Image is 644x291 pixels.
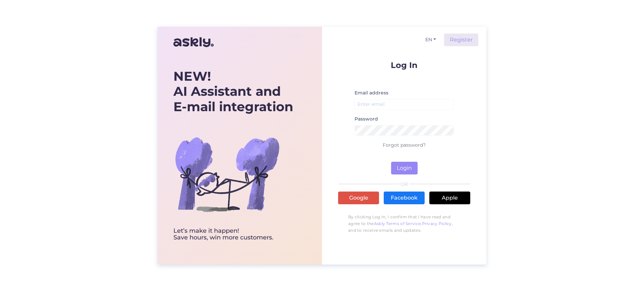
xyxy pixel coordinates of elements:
a: Forgot password? [383,142,426,148]
button: Login [391,162,418,174]
p: Log In [338,61,470,69]
a: Apple [429,192,470,204]
a: Google [338,192,379,204]
a: Facebook [384,192,425,204]
div: Let’s make it happen! Save hours, win more customers. [173,228,293,241]
img: Askly [173,34,214,50]
label: Password [355,116,378,123]
div: AI Assistant and E-mail integration [173,69,293,115]
img: bg-askly [173,121,281,228]
a: Register [444,33,478,46]
label: Email address [355,89,388,96]
b: NEW! [173,68,211,84]
input: Enter email [355,99,454,110]
a: Askly Terms of Service [374,221,421,226]
button: EN [423,35,439,45]
span: OR [399,182,409,187]
a: Privacy Policy [422,221,452,226]
p: By clicking Log In, I confirm that I have read and agree to the , , and to receive emails and upd... [338,210,470,237]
